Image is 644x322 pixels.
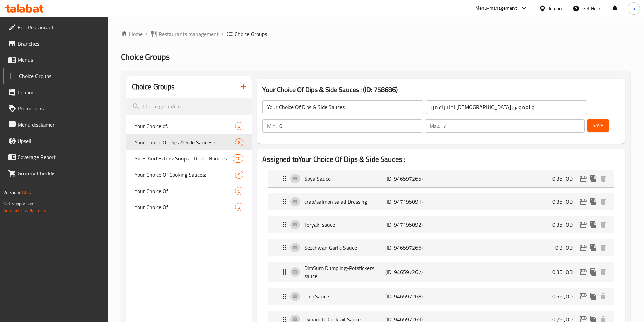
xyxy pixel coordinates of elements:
a: Home [121,30,143,38]
a: Support.OpsPlatform [3,206,46,215]
div: Expand [268,216,614,233]
button: duplicate [588,174,598,184]
div: Your Choice Of :5 [126,183,252,199]
span: Save [593,121,603,130]
span: Coupons [18,88,102,96]
p: Soya Sauce [304,175,385,183]
span: Your Choice Of : [135,187,235,195]
button: delete [598,291,609,301]
div: Menu-management [475,4,517,13]
span: Your Choice of: [135,122,235,130]
nav: breadcrumb [121,30,630,38]
span: Sides And Extras: Soups - Rice - Noodles [135,154,233,163]
h2: Assigned to Your Choice Of Dips & Side Sauces : [262,154,620,165]
span: Your Choice Of Dips & Side Sauces : [135,138,235,146]
a: Menu disclaimer [3,117,108,133]
div: Your Choice Of Dips & Side Sauces :8 [126,134,252,150]
button: edit [578,174,588,184]
p: (ID: 946597265) [385,175,439,183]
button: edit [578,291,588,301]
button: Save [587,119,609,132]
h3: Your Choice Of Dips & Side Sauces : (ID: 758686) [262,84,620,95]
span: Choice Groups [121,49,170,65]
button: delete [598,197,609,207]
span: Upsell [18,137,102,145]
button: duplicate [588,243,598,253]
span: Promotions [18,104,102,113]
button: delete [598,220,609,230]
p: 0.3 JOD [555,244,578,252]
a: Promotions [3,100,108,117]
p: DimSum Dumpling-Potstickers sauce [304,264,385,280]
input: search [126,98,252,115]
div: Expand [268,239,614,256]
a: Branches [3,35,108,52]
span: 3 [235,123,243,129]
span: Choice Groups [235,30,267,38]
span: Edit Restaurant [18,23,102,31]
a: Edit Restaurant [3,19,108,35]
div: Sides And Extras: Soups - Rice - Noodles10 [126,150,252,167]
p: (ID: 946597267) [385,268,439,276]
p: 0.35 JOD [552,268,578,276]
p: crab/salmon salad Dressing [304,198,385,206]
a: Menus [3,52,108,68]
a: Coverage Report [3,149,108,165]
span: Get support on: [3,199,34,208]
p: 0.35 JOD [552,221,578,229]
div: Your Choice of:3 [126,118,252,134]
div: Your Choice Of3 [126,199,252,215]
button: delete [598,243,609,253]
div: Your Choice Of Cooking Sauces:9 [126,167,252,183]
span: 10 [233,155,243,162]
p: Max: [430,122,440,130]
span: 1.0.0 [21,188,31,197]
li: / [145,30,148,38]
p: 0.35 JOD [552,175,578,183]
span: Branches [18,40,102,48]
h2: Choice Groups [132,82,175,92]
button: edit [578,243,588,253]
a: Coupons [3,84,108,100]
button: duplicate [588,220,598,230]
span: Menu disclaimer [18,121,102,129]
div: Choices [235,138,243,146]
p: 0.35 JOD [552,198,578,206]
button: edit [578,197,588,207]
li: Expand [262,236,620,259]
li: / [221,30,224,38]
li: Expand [262,167,620,190]
span: 3 [235,204,243,210]
li: Expand [262,285,620,308]
div: Expand [268,170,614,187]
button: duplicate [588,267,598,277]
span: Your Choice Of [135,203,235,211]
button: duplicate [588,197,598,207]
button: duplicate [588,291,598,301]
span: Grocery Checklist [18,169,102,177]
button: edit [578,220,588,230]
p: Teryaki sauce [304,221,385,229]
a: Grocery Checklist [3,165,108,181]
button: edit [578,267,588,277]
p: Chili Sauce [304,292,385,300]
span: a [633,5,635,12]
span: Coverage Report [18,153,102,161]
div: Choices [233,154,243,163]
p: (ID: 947195091) [385,198,439,206]
a: Restaurants management [150,30,219,38]
p: Min: [267,122,277,130]
p: 0.55 JOD [552,292,578,300]
li: Expand [262,259,620,285]
button: delete [598,267,609,277]
p: (ID: 946597266) [385,244,439,252]
div: Choices [235,203,243,211]
p: (ID: 946597268) [385,292,439,300]
span: 8 [235,139,243,146]
span: Menus [18,56,102,64]
span: Your Choice Of Cooking Sauces: [135,171,235,179]
div: Choices [235,187,243,195]
li: Expand [262,213,620,236]
span: Choice Groups [19,72,102,80]
a: Choice Groups [3,68,108,84]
